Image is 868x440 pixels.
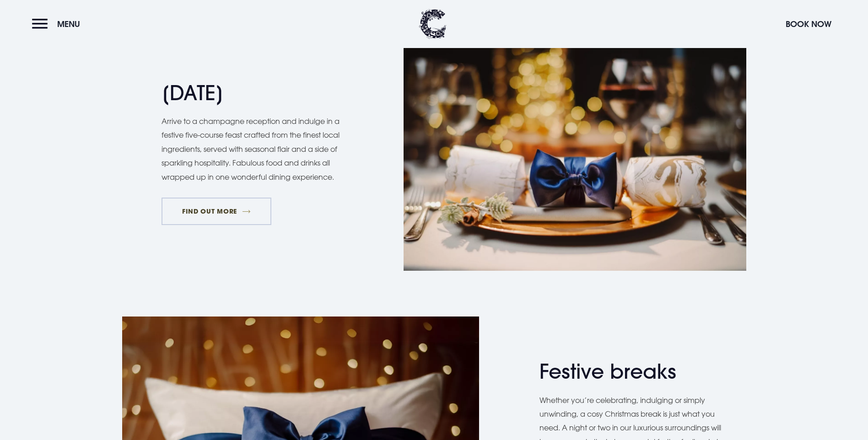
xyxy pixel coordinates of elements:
p: Arrive to a champagne reception and indulge in a festive five-course feast crafted from the fines... [162,114,349,184]
img: Clandeboye Lodge [419,9,447,39]
h2: Festive breaks [539,360,718,384]
span: Menu [57,19,80,29]
button: Menu [32,14,85,34]
img: Christmas Hotel in Northern Ireland [404,43,746,271]
button: Book Now [781,14,836,34]
h2: [DATE] [162,81,340,105]
a: FIND OUT MORE [162,198,272,225]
